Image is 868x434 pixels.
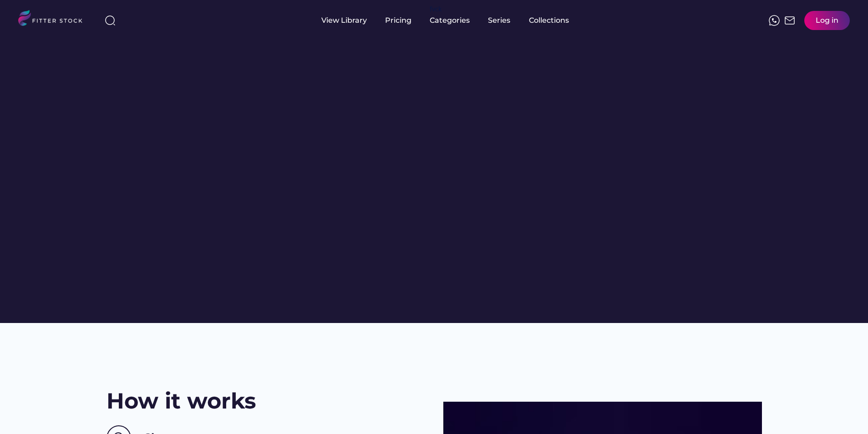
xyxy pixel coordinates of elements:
img: search-normal%203.svg [105,15,116,26]
div: Series [488,15,511,25]
div: Pricing [385,15,411,25]
img: meteor-icons_whatsapp%20%281%29.svg [769,15,780,26]
img: Frame%2051.svg [784,15,795,26]
div: Collections [529,15,569,25]
div: Log in [816,15,838,25]
div: fvck [430,5,442,14]
h2: How it works [107,386,256,416]
div: View Library [321,15,367,25]
img: LOGO.svg [18,10,90,29]
div: Categories [430,15,470,25]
